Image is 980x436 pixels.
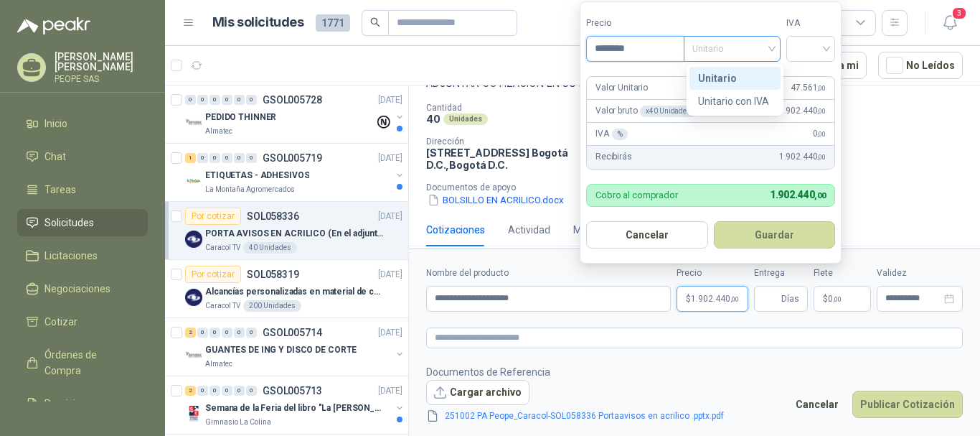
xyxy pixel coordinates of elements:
img: Company Logo [185,347,202,364]
button: No Leídos [878,52,963,79]
a: Remisiones [17,390,148,417]
div: 0 [209,386,220,396]
div: 0 [197,95,208,105]
p: PEOPE SAS [55,75,148,83]
a: Inicio [17,110,148,137]
p: Dirección [426,136,584,147]
span: 47.561 [791,81,826,95]
p: [DATE] [378,326,402,340]
span: search [370,17,380,27]
div: 0 [185,95,196,105]
a: 251002 PA Peope_Caracol-SOL058336 Portaavisos en acrilico .pptx.pdf [439,409,730,423]
button: Cancelar [788,391,847,418]
p: Documentos de apoyo [426,182,974,193]
span: 0 [813,127,826,141]
p: Cobro al comprador [595,190,678,200]
div: 0 [234,153,245,163]
div: Mensajes [573,222,617,238]
button: BOLSILLO EN ACRILICO.docx [426,193,565,208]
p: [DATE] [378,268,402,282]
p: IVA [595,127,628,141]
p: Gimnasio La Colina [205,417,271,428]
label: Entrega [754,266,808,280]
button: Publicar Cotización [852,391,963,418]
p: Valor bruto [595,104,697,118]
span: ,00 [817,153,826,161]
p: [DATE] [378,210,402,223]
div: 0 [222,386,232,396]
div: 0 [234,328,245,338]
span: 1.902.440 [691,294,739,303]
div: Unitario [698,70,772,86]
p: ETIQUETAS - ADHESIVOS [205,169,309,182]
p: Caracol TV [205,242,240,254]
p: Almatec [205,126,232,137]
button: Guardar [714,221,836,249]
div: 0 [222,95,232,105]
a: Órdenes de Compra [17,341,148,384]
span: Solicitudes [44,215,94,231]
a: 2 0 0 0 0 0 GSOL005714[DATE] Company LogoGUANTES DE ING Y DISCO DE CORTEAlmatec [185,324,405,370]
span: Tareas [44,182,76,198]
img: Company Logo [185,114,202,131]
div: 1 [185,153,196,163]
span: 1.902.440 [779,104,826,118]
span: ,00 [833,295,842,303]
label: Validez [877,266,963,280]
p: [DATE] [378,384,402,398]
p: GUANTES DE ING Y DISCO DE CORTE [205,343,357,357]
p: SOL058336 [247,211,299,221]
label: Precio [677,266,748,280]
div: 0 [209,328,220,338]
p: Alcancías personalizadas en material de cerámica (VER ADJUNTO) [205,285,384,299]
div: Unidades [443,113,488,125]
span: $ [823,294,828,303]
p: $1.902.440,00 [677,286,748,312]
img: Company Logo [185,289,202,306]
label: Flete [814,266,871,280]
a: Tareas [17,176,148,203]
div: Por cotizar [185,266,241,283]
p: Caracol TV [205,300,240,312]
span: Licitaciones [44,248,98,264]
label: Precio [586,17,684,30]
div: 0 [209,95,220,105]
div: 0 [246,153,257,163]
span: 1.902.440 [779,150,826,164]
p: [PERSON_NAME] [PERSON_NAME] [55,52,148,72]
label: Nombre del producto [426,266,671,280]
div: 0 [222,328,232,338]
span: Días [781,287,799,311]
span: ,00 [730,295,739,303]
span: Cotizar [44,314,77,330]
p: Valor Unitario [595,81,648,95]
div: Unitario [689,67,781,90]
p: [DATE] [378,93,402,107]
label: IVA [786,17,835,30]
button: 3 [937,10,963,36]
div: Actividad [508,222,550,238]
a: Por cotizarSOL058336[DATE] Company LogoPORTA AVISOS EN ACRILICO (En el adjunto mas informacion)Ca... [165,202,408,260]
p: Recibirás [595,150,632,164]
div: 0 [222,153,232,163]
p: GSOL005714 [263,328,322,338]
span: ,00 [817,107,826,115]
p: Documentos de Referencia [426,364,747,380]
button: Cargar archivo [426,380,529,406]
div: 2 [185,328,196,338]
span: Remisiones [44,396,98,412]
div: 0 [246,386,257,396]
div: 2 [185,386,196,396]
div: 0 [234,95,245,105]
span: 1771 [316,14,350,32]
p: GSOL005719 [263,153,322,163]
a: 0 0 0 0 0 0 GSOL005728[DATE] Company LogoPEDIDO THINNERAlmatec [185,91,405,137]
div: 0 [209,153,220,163]
div: 40 Unidades [243,242,297,254]
div: 200 Unidades [243,300,301,312]
a: 2 0 0 0 0 0 GSOL005713[DATE] Company LogoSemana de la Feria del libro "La [PERSON_NAME]"Gimnasio ... [185,382,405,428]
span: Negociaciones [44,281,110,297]
p: 40 [426,113,440,125]
div: x 40 Unidades [640,106,696,117]
p: PORTA AVISOS EN ACRILICO (En el adjunto mas informacion) [205,227,384,241]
